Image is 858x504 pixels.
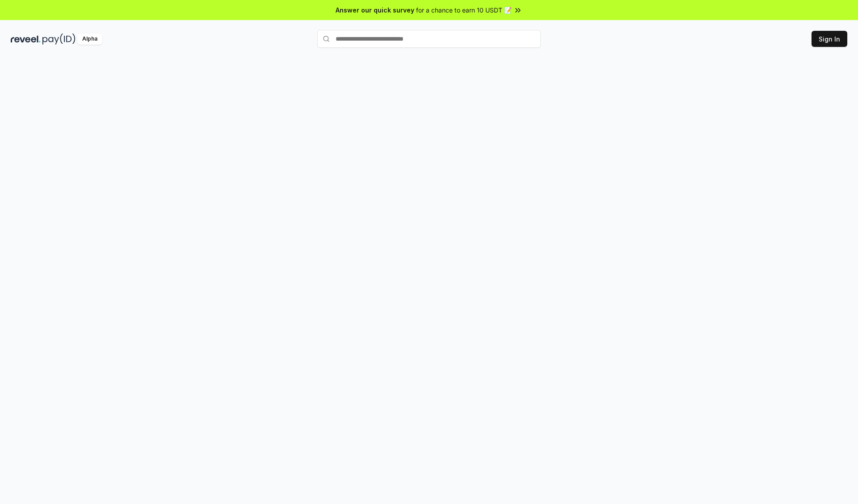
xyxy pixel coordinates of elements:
span: Answer our quick survey [336,5,414,15]
button: Sign In [812,31,847,47]
div: Alpha [77,33,102,45]
img: reveel_dark [11,33,41,45]
span: for a chance to earn 10 USDT 📝 [416,5,512,15]
img: pay_id [42,33,76,45]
